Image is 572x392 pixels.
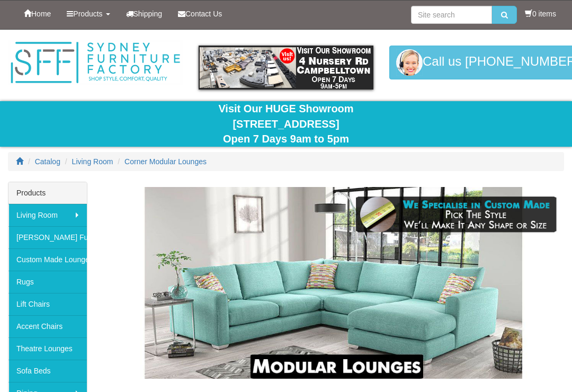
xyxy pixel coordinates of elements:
a: [PERSON_NAME] Furniture [8,226,87,248]
a: Sofa Beds [8,360,87,382]
a: Lift Chairs [8,293,87,315]
span: Shipping [133,10,163,18]
input: Site search [411,6,492,24]
img: Sydney Furniture Factory [8,40,183,85]
a: Theatre Lounges [8,337,87,360]
a: Custom Made Lounges [8,248,87,271]
span: Home [31,10,51,18]
span: Products [73,10,102,18]
a: Living Room [8,204,87,226]
a: Accent Chairs [8,315,87,337]
img: Corner Modular Lounges [103,187,564,379]
div: Visit Our HUGE Showroom [STREET_ADDRESS] Open 7 Days 9am to 5pm [8,101,564,147]
img: showroom.gif [199,46,373,90]
a: Home [16,1,59,27]
a: Corner Modular Lounges [124,157,207,166]
a: Products [59,1,118,27]
div: Products [8,182,87,204]
a: Contact Us [170,1,230,27]
a: Rugs [8,271,87,293]
a: Catalog [35,157,60,166]
a: Living Room [72,157,113,166]
li: 0 items [525,8,556,19]
span: Contact Us [185,10,222,18]
a: Shipping [118,1,171,27]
